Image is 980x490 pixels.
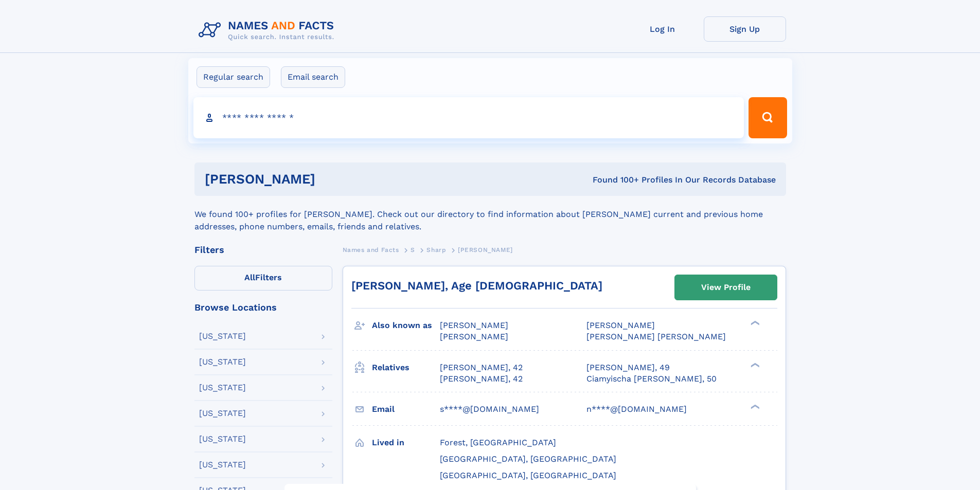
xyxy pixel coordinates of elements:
[194,16,343,44] img: Logo Names and Facts
[193,97,744,138] input: search input
[440,470,616,480] span: [GEOGRAPHIC_DATA], [GEOGRAPHIC_DATA]
[199,409,246,418] div: [US_STATE]
[411,243,415,256] a: S
[372,317,440,334] h3: Also known as
[675,275,777,300] a: View Profile
[426,243,446,256] a: Sharp
[411,246,415,253] span: S
[458,246,513,253] span: [PERSON_NAME]
[701,276,751,299] div: View Profile
[343,243,399,256] a: Names and Facts
[194,196,786,233] div: We found 100+ profiles for [PERSON_NAME]. Check out our directory to find information about [PERS...
[205,173,454,186] h1: [PERSON_NAME]
[440,320,508,330] span: [PERSON_NAME]
[372,359,440,376] h3: Relatives
[199,332,246,340] div: [US_STATE]
[748,361,760,368] div: ❯
[440,373,523,385] a: [PERSON_NAME], 42
[197,66,270,88] label: Regular search
[704,16,786,42] a: Sign Up
[454,174,776,186] div: Found 100+ Profiles In Our Records Database
[440,438,556,447] span: Forest, [GEOGRAPHIC_DATA]
[748,403,760,410] div: ❯
[194,303,332,312] div: Browse Locations
[440,332,508,341] span: [PERSON_NAME]
[372,434,440,451] h3: Lived in
[621,16,704,42] a: Log In
[281,66,345,88] label: Email search
[194,266,332,291] label: Filters
[199,358,246,366] div: [US_STATE]
[586,373,717,385] a: Ciamyischa [PERSON_NAME], 50
[748,320,760,326] div: ❯
[372,401,440,418] h3: Email
[199,384,246,392] div: [US_STATE]
[244,273,255,282] span: All
[749,97,787,138] button: Search Button
[426,246,446,253] span: Sharp
[199,461,246,469] div: [US_STATE]
[586,320,655,330] span: [PERSON_NAME]
[194,245,332,255] div: Filters
[351,279,602,292] a: [PERSON_NAME], Age [DEMOGRAPHIC_DATA]
[440,454,616,464] span: [GEOGRAPHIC_DATA], [GEOGRAPHIC_DATA]
[586,362,670,373] a: [PERSON_NAME], 49
[586,332,726,341] span: [PERSON_NAME] [PERSON_NAME]
[199,435,246,443] div: [US_STATE]
[440,362,523,373] a: [PERSON_NAME], 42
